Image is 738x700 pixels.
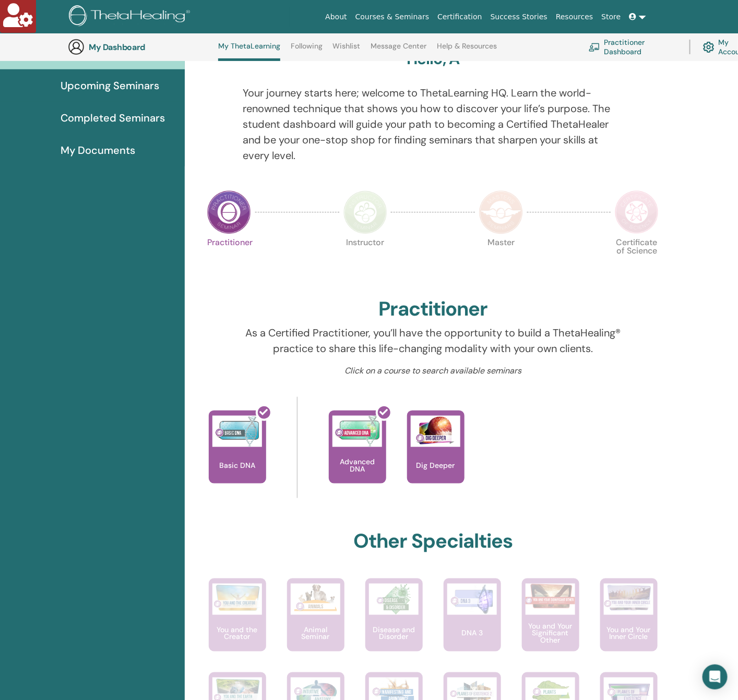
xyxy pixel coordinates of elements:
a: About [321,7,351,27]
img: Advanced DNA [332,416,382,447]
img: Practitioner [207,190,251,234]
a: Resources [552,7,598,27]
p: Advanced DNA [329,458,386,473]
p: Dig Deeper [412,462,459,469]
a: Help & Resources [437,42,497,58]
p: As a Certified Practitioner, you’ll have the opportunity to build a ThetaHealing® practice to sha... [243,325,623,356]
a: Practitioner Dashboard [589,35,677,58]
p: Certificate of Science [615,238,659,282]
a: Disease and Disorder Disease and Disorder [365,578,423,672]
img: Master [479,190,523,234]
a: Courses & Seminars [351,7,434,27]
h3: Hello, A [407,50,460,68]
a: Wishlist [333,42,361,58]
img: logo.png [69,5,194,29]
a: Animal Seminar Animal Seminar [287,578,344,672]
a: Certification [433,7,486,27]
img: You and the Creator [212,584,262,612]
h3: My Dashboard [89,42,193,52]
a: Dig Deeper Dig Deeper [407,411,465,504]
p: You and Your Significant Other [522,622,579,644]
a: You and Your Significant Other You and Your Significant Other [522,578,579,672]
a: Store [598,7,625,27]
a: My ThetaLearning [218,42,280,61]
img: Dig Deeper [411,416,460,447]
a: Basic DNA Basic DNA [209,411,266,504]
img: You and Your Significant Other [526,584,575,609]
img: generic-user-icon.jpg [68,39,85,55]
p: Instructor [343,238,387,282]
img: Instructor [343,190,387,234]
h2: Practitioner [378,297,487,321]
img: You and Your Inner Circle [604,584,653,612]
a: You and the Creator You and the Creator [209,578,266,672]
a: DNA 3 DNA 3 [444,578,501,672]
img: DNA 3 [447,584,497,615]
img: Animal Seminar [291,584,340,615]
a: Success Stories [486,7,552,27]
img: chalkboard-teacher.svg [589,43,600,51]
a: Advanced DNA Advanced DNA [329,411,386,504]
img: Basic DNA [212,416,262,447]
span: Upcoming Seminars [61,78,159,93]
p: You and Your Inner Circle [600,626,658,641]
a: Message Center [371,42,426,58]
p: You and the Creator [209,626,266,641]
p: DNA 3 [457,630,487,637]
p: Master [479,238,523,282]
span: Completed Seminars [61,110,165,126]
p: Your journey starts here; welcome to ThetaLearning HQ. Learn the world-renowned technique that sh... [243,85,623,163]
p: Disease and Disorder [365,626,423,641]
h2: Other Specialties [353,529,513,553]
p: Animal Seminar [287,626,344,641]
a: Following [291,42,323,58]
img: cog.svg [703,39,715,55]
a: You and Your Inner Circle You and Your Inner Circle [600,578,658,672]
img: Certificate of Science [615,190,659,234]
img: Disease and Disorder [369,584,419,615]
span: My Documents [61,142,135,158]
p: Click on a course to search available seminars [243,365,623,377]
p: Practitioner [207,238,251,282]
div: Open Intercom Messenger [703,665,728,690]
